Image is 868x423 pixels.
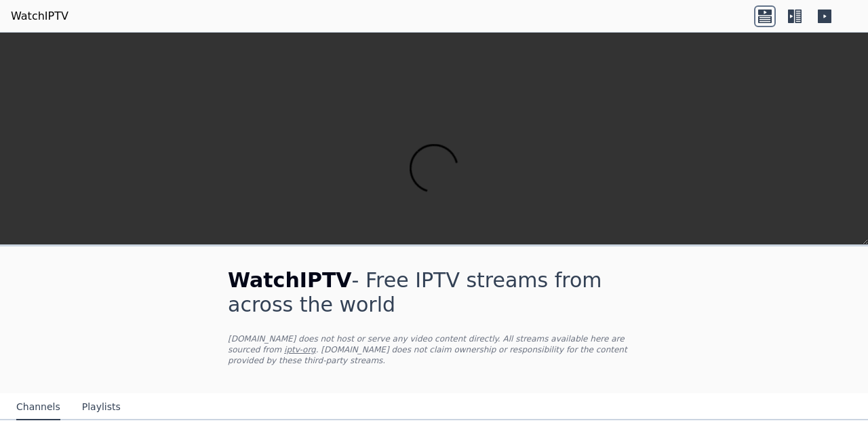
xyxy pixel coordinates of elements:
[11,8,68,24] a: WatchIPTV
[284,345,316,354] a: iptv-org
[16,394,60,420] button: Channels
[228,333,640,366] p: [DOMAIN_NAME] does not host or serve any video content directly. All streams available here are s...
[228,268,640,317] h1: - Free IPTV streams from across the world
[228,268,352,292] span: WatchIPTV
[82,394,121,420] button: Playlists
